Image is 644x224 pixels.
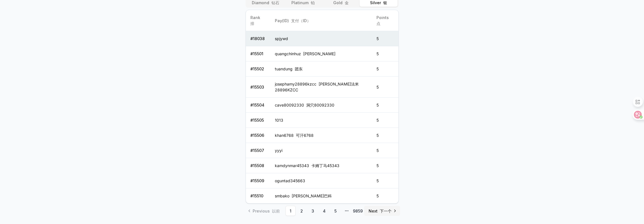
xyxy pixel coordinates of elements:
font: 金 [345,0,349,5]
font: 点 [376,21,380,26]
td: # 15509 [246,173,271,188]
font: 银 [383,0,387,5]
td: 5 [372,113,398,128]
th: Points [372,10,398,31]
a: 3 [308,206,318,216]
td: 5 [372,188,398,204]
td: 5 [372,77,398,98]
td: # 15504 [246,98,271,113]
td: 1013 [270,113,372,128]
td: quangchinhuz [270,46,372,61]
font: 铂 [311,0,315,5]
font: [PERSON_NAME] [303,51,335,56]
td: # 15505 [246,113,271,128]
font: 可汗6768 [296,133,314,138]
td: 5 [372,143,398,158]
a: 2 [297,206,307,216]
td: 5 [372,98,398,113]
td: 5 [372,31,398,46]
font: 排 [250,21,254,26]
a: 1 [286,206,296,216]
th: Rank [246,10,271,31]
td: josephamy28896kzcc [270,77,372,98]
font: 钻石 [271,0,279,5]
font: 洞穴80092330 [306,103,334,107]
td: kamdynmar45343 [270,158,372,173]
font: 支付（ID） [291,18,311,23]
font: 下一个 [380,209,392,213]
td: 5 [372,173,398,188]
font: [PERSON_NAME]巴科 [292,193,332,198]
td: # 15502 [246,61,271,77]
td: oguntad345663 [270,173,372,188]
td: 5 [372,128,398,143]
td: # 15503 [246,77,271,98]
td: # 18038 [246,31,271,46]
font: 卡姆丁马45343 [311,163,339,168]
td: # 15510 [246,188,271,204]
a: 4 [319,206,329,216]
td: cave80092330 [270,98,372,113]
a: Go to next page [364,206,400,216]
td: smbako [270,188,372,204]
td: # 15508 [246,158,271,173]
td: yyyi [270,143,372,158]
td: # 15501 [246,46,271,61]
td: # 15506 [246,128,271,143]
td: 5 [372,61,398,77]
td: khan6768 [270,128,372,143]
td: # 15507 [246,143,271,158]
td: 5 [372,46,398,61]
td: tuandung [270,61,372,77]
td: spjywd [270,31,372,46]
font: 团东 [295,66,303,71]
span: Next [369,208,392,214]
a: 9859 [353,206,363,216]
a: 5 [330,206,341,216]
td: 5 [372,158,398,173]
nav: pagination [246,206,399,216]
th: Pay(ID) [270,10,372,31]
